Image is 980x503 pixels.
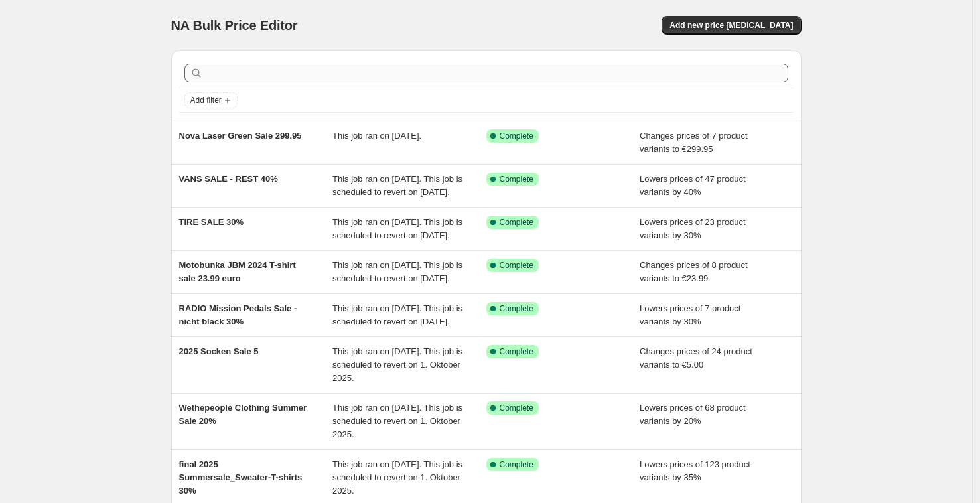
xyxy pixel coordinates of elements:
span: This job ran on [DATE]. This job is scheduled to revert on [DATE]. [332,303,462,326]
span: Motobunka JBM 2024 T-shirt sale 23.99 euro [179,260,296,283]
span: final 2025 Summersale_Sweater-T-shirts 30% [179,459,303,496]
span: Lowers prices of 123 product variants by 35% [640,459,750,482]
span: This job ran on [DATE]. This job is scheduled to revert on [DATE]. [332,174,462,197]
button: Add filter [184,92,238,108]
span: Complete [500,174,533,184]
span: This job ran on [DATE]. This job is scheduled to revert on 1. Oktober 2025. [332,403,462,439]
span: Complete [500,131,533,141]
button: Add new price [MEDICAL_DATA] [662,16,801,35]
span: This job ran on [DATE]. [332,131,421,141]
span: Changes prices of 7 product variants to €299.95 [640,131,748,154]
span: Complete [500,217,533,228]
span: VANS SALE - REST 40% [179,174,278,184]
span: Lowers prices of 47 product variants by 40% [640,174,746,197]
span: Wethepeople Clothing Summer Sale 20% [179,403,307,426]
span: Add new price [MEDICAL_DATA] [669,20,793,31]
span: This job ran on [DATE]. This job is scheduled to revert on 1. Oktober 2025. [332,459,462,496]
span: NA Bulk Price Editor [171,18,298,33]
span: This job ran on [DATE]. This job is scheduled to revert on [DATE]. [332,260,462,283]
span: Complete [500,403,533,413]
span: Nova Laser Green Sale 299.95 [179,131,302,141]
span: Complete [500,303,533,314]
span: Lowers prices of 68 product variants by 20% [640,403,746,426]
span: 2025 Socken Sale 5 [179,346,259,356]
span: Add filter [190,95,222,106]
span: Changes prices of 24 product variants to €5.00 [640,346,752,370]
span: Lowers prices of 23 product variants by 30% [640,217,746,240]
span: This job ran on [DATE]. This job is scheduled to revert on 1. Oktober 2025. [332,346,462,383]
span: This job ran on [DATE]. This job is scheduled to revert on [DATE]. [332,217,462,240]
span: Complete [500,260,533,271]
span: RADIO Mission Pedals Sale - nicht black 30% [179,303,297,326]
span: Lowers prices of 7 product variants by 30% [640,303,740,326]
span: TIRE SALE 30% [179,217,244,227]
span: Changes prices of 8 product variants to €23.99 [640,260,748,283]
span: Complete [500,346,533,357]
span: Complete [500,459,533,470]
